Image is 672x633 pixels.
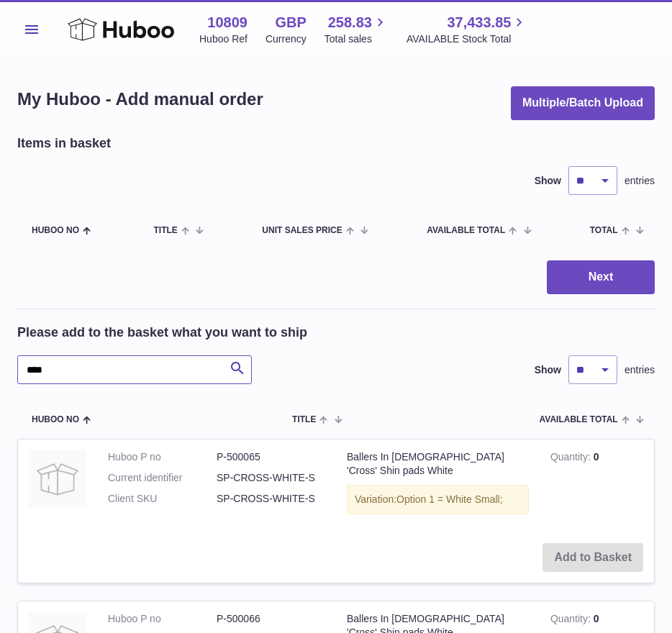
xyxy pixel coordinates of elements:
span: AVAILABLE Total [427,226,505,235]
td: 0 [540,440,654,532]
label: Show [535,363,561,377]
dd: P-500065 [217,450,325,464]
button: Multiple/Batch Upload [511,86,655,120]
button: Next [547,260,655,294]
strong: Quantity [550,451,594,466]
span: AVAILABLE Total [540,415,618,424]
span: Title [292,415,316,424]
dd: SP-CROSS-WHITE-S [217,471,325,485]
span: Unit Sales Price [262,226,342,235]
span: Huboo no [32,415,79,424]
span: entries [625,363,655,377]
h2: Items in basket [17,135,111,152]
h2: Please add to the basket what you want to ship [17,324,307,341]
strong: GBP [275,13,306,32]
span: Title [153,226,177,235]
span: Option 1 = White Small; [396,493,502,505]
td: Ballers In [DEMOGRAPHIC_DATA] 'Cross' Shin pads White [336,440,540,532]
div: Huboo Ref [199,32,248,46]
span: 37,433.85 [447,13,511,32]
strong: Quantity [550,613,594,628]
a: 258.83 Total sales [324,13,389,46]
dd: P-500066 [217,612,325,626]
span: Total sales [324,32,389,46]
dt: Huboo P no [108,450,217,464]
span: Total [590,226,618,235]
dd: SP-CROSS-WHITE-S [217,492,325,506]
h1: My Huboo - Add manual order [17,88,263,111]
dt: Huboo P no [108,612,217,626]
span: entries [625,174,655,188]
a: 37,433.85 AVAILABLE Stock Total [407,13,528,46]
strong: 10809 [207,13,248,32]
img: Ballers In God 'Cross' Shin pads White [29,450,86,508]
dt: Client SKU [108,492,217,506]
span: Huboo no [32,226,79,235]
span: 258.83 [328,13,372,32]
span: AVAILABLE Stock Total [407,32,528,46]
div: Variation: [347,485,529,514]
label: Show [535,174,561,188]
dt: Current identifier [108,471,217,485]
div: Currency [265,32,307,46]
